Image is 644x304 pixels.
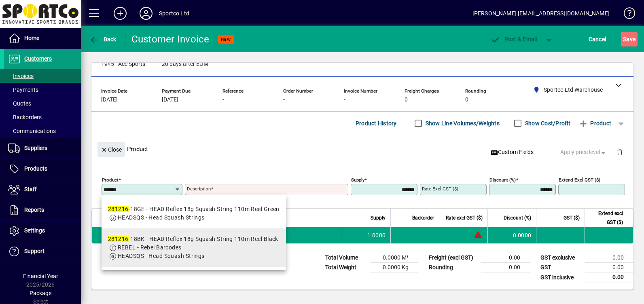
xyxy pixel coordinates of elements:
span: Customers [24,55,52,62]
span: Apply price level [560,148,607,156]
em: 281216 [108,236,129,242]
div: Sportco Ltd [159,7,189,20]
td: 0.0000 Kg [370,263,418,272]
span: Invoices [8,73,34,79]
span: Package [30,290,51,296]
span: Reports [24,207,44,213]
a: Reports [4,200,81,220]
span: 20 days after EOM [162,61,208,68]
span: REBEL - Rebel Barcodes [118,244,182,251]
button: Custom Fields [487,145,537,160]
a: Backorders [4,110,81,124]
span: Staff [24,186,37,192]
button: Apply price level [557,145,610,160]
span: 0 [465,97,468,103]
app-page-header-button: Delete [610,148,629,156]
td: GST exclusive [536,253,585,263]
span: Suppliers [24,145,47,151]
td: 0.00 [585,272,633,283]
span: Supply [371,213,386,222]
td: GST inclusive [536,272,585,283]
span: - [222,61,224,68]
app-page-header-button: Back [81,32,125,46]
mat-label: Product [102,177,119,183]
span: 1.0000 [367,231,386,239]
span: [DATE] [162,97,178,103]
a: Payments [4,83,81,97]
td: 0.00 [481,263,530,272]
span: GST ($) [563,213,580,222]
span: Close [101,143,122,156]
span: P [504,36,508,42]
span: Support [24,248,44,254]
span: Financial Year [23,273,58,279]
td: 0.0000 [487,227,536,243]
a: Settings [4,221,81,241]
span: Payments [8,87,38,93]
label: Show Cost/Profit [523,119,570,127]
label: Show Line Volumes/Weights [424,119,500,127]
button: Close [97,142,125,157]
span: ost & Email [490,36,537,42]
a: Communications [4,124,81,138]
span: Backorders [8,114,42,120]
span: Cancel [589,33,606,46]
button: Add [107,6,133,21]
span: Product History [356,117,397,130]
button: Profile [133,6,159,21]
a: Products [4,159,81,179]
em: 281216 [108,206,129,212]
td: 0.00 [481,253,530,263]
span: - [222,97,224,103]
div: -18BK - HEAD Reflex 18g Squash String 110m Reel Black [108,235,278,243]
span: Home [24,35,39,41]
button: Delete [610,142,629,162]
span: S [623,36,626,42]
td: Total Volume [321,253,370,263]
a: Suppliers [4,138,81,158]
a: Invoices [4,69,81,83]
td: 0.00 [585,253,633,263]
div: Customer Invoice [131,33,210,46]
mat-label: Description [187,186,211,192]
mat-label: Discount (%) [489,177,516,183]
td: Rounding [425,263,481,272]
mat-option: 281216-18GE - HEAD Reflex 18g Squash String 110m Reel Green [102,198,286,228]
a: Support [4,241,81,262]
td: 0.0000 M³ [370,253,418,263]
span: 1945 - Ace Sports [101,61,145,68]
div: [PERSON_NAME] [EMAIL_ADDRESS][DOMAIN_NAME] [472,7,610,20]
span: Quotes [8,100,31,107]
span: Products [24,165,47,172]
span: HEADSQS - Head Squash Strings [118,214,205,221]
span: Settings [24,227,45,234]
div: -18GE - HEAD Reflex 18g Squash String 110m Reel Green [108,205,280,213]
span: Back [89,36,117,42]
span: Backorder [412,213,434,222]
span: - [344,97,345,103]
button: Back [87,32,119,46]
span: Extend excl GST ($) [590,209,623,227]
div: Product [91,134,633,164]
span: HEADSQS - Head Squash Strings [118,253,205,259]
span: ave [623,33,636,46]
td: 0.00 [585,263,633,272]
td: Total Weight [321,263,370,272]
span: Rate excl GST ($) [446,213,483,222]
button: Product History [352,116,400,131]
app-page-header-button: Close [95,146,127,153]
span: Communications [8,128,56,134]
span: Discount (%) [504,213,531,222]
mat-option: 281216-18BK - HEAD Reflex 18g Squash String 110m Reel Black [102,228,286,267]
span: Custom Fields [491,148,534,156]
span: - [283,97,285,103]
a: Staff [4,179,81,200]
button: Cancel [587,32,608,46]
span: NEW [221,37,231,42]
a: Knowledge Base [618,2,634,28]
mat-label: Supply [351,177,364,183]
a: Home [4,28,81,49]
mat-label: Extend excl GST ($) [559,177,600,183]
span: [DATE] [101,97,118,103]
a: Quotes [4,97,81,110]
